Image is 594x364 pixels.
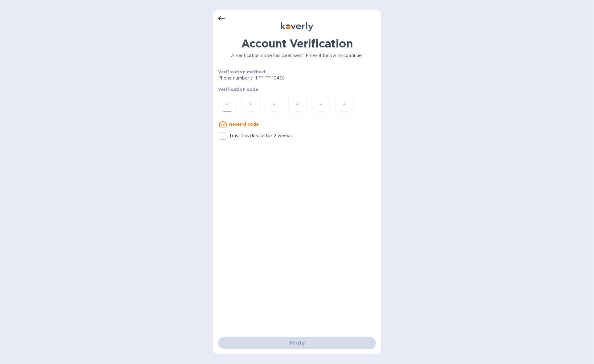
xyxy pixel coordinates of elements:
p: Trust this device for 2 weeks [229,133,292,139]
b: Verification method [218,69,265,74]
u: Resend code [229,122,259,127]
p: Verification code [218,86,376,92]
p: Phone number (+1 *** *** 1040) [218,75,332,81]
p: A verification code has been sent. Enter it below to continue. [218,52,376,59]
h1: Account Verification [218,37,376,50]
